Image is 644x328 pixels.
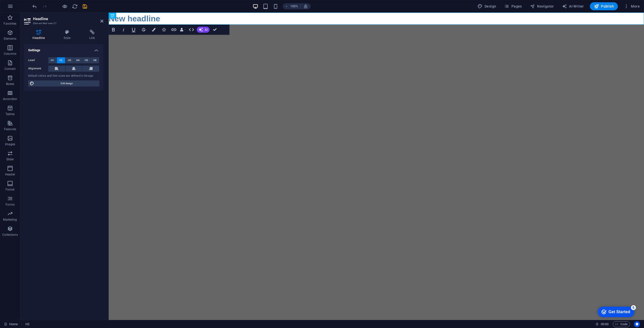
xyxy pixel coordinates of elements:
i: Reload page [72,4,78,9]
span: H3 [68,57,71,63]
button: reload [72,3,78,9]
span: H5 [85,57,88,63]
label: Alignment [28,66,48,72]
span: H4 [76,57,79,63]
i: On resize automatically adjust zoom level to fit chosen device. [303,4,308,9]
p: Footer [6,188,15,192]
button: Pages [502,2,524,10]
div: Design (Ctrl+Alt+Y) [475,2,498,10]
i: Save (Ctrl+S) [82,4,88,9]
span: AI [205,28,208,31]
h4: Settings [24,44,103,53]
span: H6 [93,57,97,63]
p: Slider [6,157,14,161]
button: Link [169,25,179,35]
span: Design [477,4,496,9]
button: AI Writer [560,2,586,10]
span: Click to select. Double-click to edit [25,321,29,327]
div: Get Started 5 items remaining, 0% complete [4,3,41,13]
button: Underline (Ctrl+U) [129,25,138,35]
button: Usercentrics [634,321,640,327]
button: undo [31,3,37,9]
span: Code [615,321,628,327]
div: Default colors and font sizes are defined in Design. [28,74,99,78]
span: AI Writer [562,4,584,9]
span: Publish [594,4,614,9]
button: H4 [74,57,82,63]
p: Columns [4,52,16,56]
button: More [622,2,642,10]
button: H5 [82,57,91,63]
i: Undo: Add element (Ctrl+Z) [32,4,37,9]
button: H6 [91,57,99,63]
span: More [624,4,640,9]
h3: Element #ed-new-27 [33,21,93,26]
button: H1 [48,57,57,63]
button: Data Bindings [179,25,186,35]
button: Click here to leave preview mode and continue editing [62,3,68,9]
span: Edit design [36,80,98,86]
p: Features [4,127,16,131]
button: H2 [57,57,65,63]
button: Code [613,321,630,327]
h4: Headline [24,30,55,40]
button: Navigator [528,2,556,10]
label: Level [28,57,48,63]
div: 5 [37,1,42,6]
button: Bold (Ctrl+B) [109,25,118,35]
p: Header [5,172,15,176]
h4: Link [81,30,103,40]
button: Colors [149,25,158,35]
p: Accordion [3,97,17,101]
button: Edit design [28,80,99,86]
p: Marketing [3,218,17,222]
h6: Session time [595,321,609,327]
h2: Headline [33,17,103,21]
p: Tables [6,112,15,116]
p: Elements [4,37,17,41]
h6: 100% [290,3,298,9]
span: Pages [504,4,522,9]
span: H2 [59,57,63,63]
p: Favorites [4,22,16,26]
span: H1 [51,57,54,63]
a: Click to cancel selection. Double-click to open Pages [4,321,18,327]
p: Images [5,142,15,146]
p: Forms [6,203,15,207]
div: Get Started [15,6,36,10]
button: Design [475,2,498,10]
button: HTML [187,25,196,35]
nav: breadcrumb [25,321,29,327]
button: Strikethrough [139,25,148,35]
p: Collections [2,233,18,237]
span: Navigator [530,4,554,9]
button: save [82,3,88,9]
button: AI [197,27,210,33]
button: Confirm (Ctrl+⏎) [210,25,220,35]
button: 100% [283,3,301,9]
button: H3 [65,57,74,63]
button: Icons [159,25,169,35]
h4: Style [55,30,81,40]
p: Content [5,67,16,71]
span: 00 00 [601,321,609,327]
button: Italic (Ctrl+I) [119,25,128,35]
button: Publish [590,2,618,10]
p: Boxes [6,82,14,86]
span: : [604,322,605,326]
